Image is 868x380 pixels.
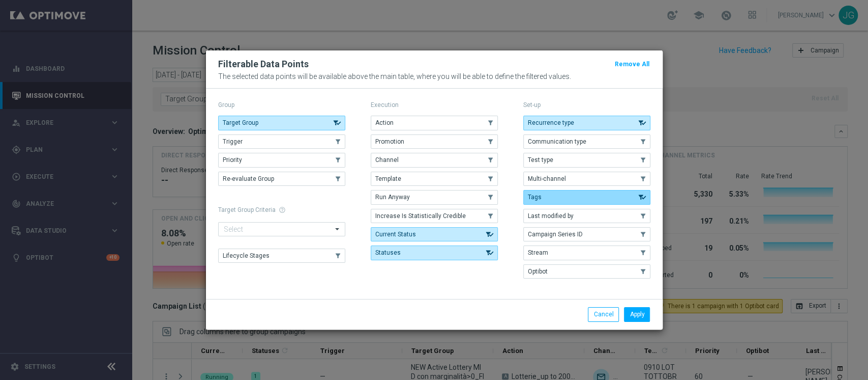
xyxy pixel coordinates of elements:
button: Campaign Series ID [523,227,650,241]
button: Statuses [371,246,498,260]
h1: Target Group Criteria [218,206,345,213]
span: Promotion [375,138,404,145]
button: Target Group [218,116,345,130]
button: Apply [624,307,650,321]
span: Stream [528,249,548,256]
button: Optibot [523,264,650,279]
span: Recurrence type [528,119,574,126]
span: Tags [528,194,542,201]
span: Trigger [223,138,243,145]
button: Template [371,172,498,186]
button: Stream [523,246,650,260]
span: Re-evaluate Group [223,175,274,182]
button: Recurrence type [523,116,650,130]
button: Cancel [588,307,619,321]
span: Statuses [375,249,401,256]
button: Re-evaluate Group [218,172,345,186]
p: Execution [371,101,498,109]
button: Remove All [614,59,650,70]
button: Trigger [218,134,345,149]
h2: Filterable Data Points [218,58,309,70]
button: Current Status [371,227,498,241]
button: Last modified by [523,209,650,223]
button: Tags [523,190,650,204]
span: Action [375,119,394,126]
button: Channel [371,153,498,167]
button: Priority [218,153,345,167]
button: Run Anyway [371,190,498,204]
button: Lifecycle Stages [218,249,345,263]
button: Multi-channel [523,172,650,186]
span: Optibot [528,268,548,275]
button: Action [371,116,498,130]
span: Current Status [375,231,416,238]
button: Increase Is Statistically Credible [371,209,498,223]
span: Channel [375,156,399,164]
span: Target Group [223,119,258,126]
span: Campaign Series ID [528,231,583,238]
span: Priority [223,156,242,164]
span: Communication type [528,138,586,145]
button: Test type [523,153,650,167]
span: Increase Is Statistically Credible [375,212,466,220]
span: help_outline [279,206,286,213]
p: The selected data points will be available above the main table, where you will be able to define... [218,72,650,80]
p: Group [218,101,345,109]
span: Test type [528,156,553,164]
span: Multi-channel [528,175,566,182]
button: Promotion [371,134,498,149]
p: Set-up [523,101,650,109]
span: Last modified by [528,212,574,220]
span: Lifecycle Stages [223,252,270,259]
span: Template [375,175,401,182]
button: Communication type [523,134,650,149]
span: Run Anyway [375,194,410,201]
